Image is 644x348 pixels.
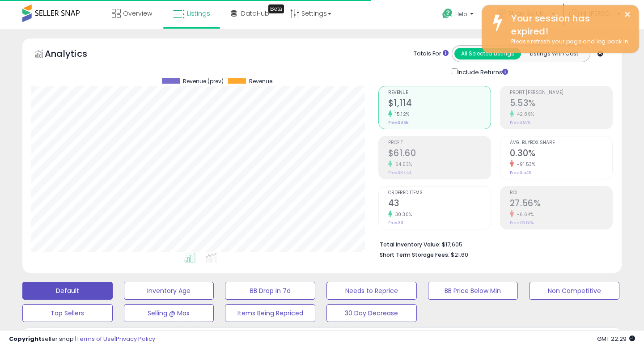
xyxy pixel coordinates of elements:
[183,78,224,85] span: Revenue (prev)
[124,282,214,300] button: Inventory Age
[428,282,518,300] button: BB Price Below Min
[388,170,411,175] small: Prev: $37.44
[597,335,635,343] span: 2025-08-12 22:29 GMT
[388,140,491,145] span: Profit
[510,148,612,160] h2: 0.30%
[123,9,152,18] span: Overview
[529,282,619,300] button: Non Competitive
[326,304,417,322] button: 30 Day Decrease
[380,241,441,248] b: Total Inventory Value:
[9,335,155,344] div: seller snap | |
[326,282,417,300] button: Needs to Reprice
[388,90,491,95] span: Revenue
[388,98,491,110] h2: $1,114
[510,170,531,175] small: Prev: 3.54%
[504,12,632,38] div: Your session has expired!
[510,120,530,125] small: Prev: 3.87%
[514,111,534,118] small: 42.89%
[521,48,587,59] button: Listings With Cost
[510,220,534,225] small: Prev: 29.52%
[249,78,272,85] span: Revenue
[388,198,491,210] h2: 43
[22,282,113,300] button: Default
[380,251,449,259] b: Short Term Storage Fees:
[116,335,155,343] a: Privacy Policy
[9,335,42,343] strong: Copyright
[510,90,612,95] span: Profit [PERSON_NAME]
[124,304,214,322] button: Selling @ Max
[510,140,612,145] span: Avg. Buybox Share
[510,191,612,195] span: ROI
[435,1,483,29] a: Help
[510,98,612,110] h2: 5.53%
[225,282,315,300] button: BB Drop in 7d
[241,9,269,18] span: DataHub
[392,161,412,168] small: 64.53%
[510,198,612,210] h2: 27.56%
[22,304,113,322] button: Top Sellers
[455,10,467,18] span: Help
[514,211,534,218] small: -6.64%
[392,111,410,118] small: 15.12%
[445,67,519,77] div: Include Returns
[388,220,403,225] small: Prev: 33
[442,8,453,19] i: Get Help
[76,335,114,343] a: Terms of Use
[388,191,491,195] span: Ordered Items
[187,9,210,18] span: Listings
[388,120,408,125] small: Prev: $968
[504,38,632,46] div: Please refresh your page and log back in
[268,4,284,13] div: Tooltip anchor
[514,161,536,168] small: -91.53%
[380,238,606,249] li: $17,605
[414,50,449,58] div: Totals For
[45,47,105,62] h5: Analytics
[624,9,631,20] button: ×
[454,48,521,59] button: All Selected Listings
[451,250,468,259] span: $21.60
[388,148,491,160] h2: $61.60
[392,211,412,218] small: 30.30%
[225,304,315,322] button: Items Being Repriced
